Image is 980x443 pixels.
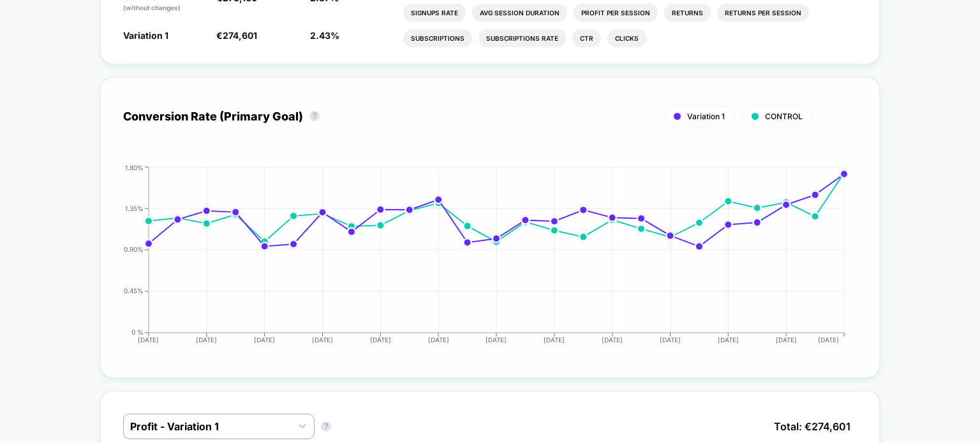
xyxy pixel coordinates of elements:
[123,30,168,41] span: Variation 1
[312,336,333,344] tspan: [DATE]
[602,336,623,344] tspan: [DATE]
[486,336,507,344] tspan: [DATE]
[223,30,257,41] span: 274,601
[768,414,857,439] span: Total: € 274,601
[403,29,472,47] li: Subscriptions
[196,336,217,344] tspan: [DATE]
[403,4,466,22] li: Signups Rate
[123,4,181,11] span: (without changes)
[664,4,711,22] li: Returns
[370,336,391,344] tspan: [DATE]
[254,336,275,344] tspan: [DATE]
[776,336,797,344] tspan: [DATE]
[718,336,739,344] tspan: [DATE]
[574,4,658,22] li: Profit Per Session
[310,30,339,41] span: 2.43 %
[607,29,646,47] li: Clicks
[124,287,144,295] tspan: 0.45%
[216,30,257,41] span: €
[428,336,449,344] tspan: [DATE]
[309,111,320,121] button: ?
[321,421,331,432] button: ?
[131,329,144,337] tspan: 0 %
[110,164,844,355] div: CONVERSION_RATE
[125,164,144,171] tspan: 1.80%
[717,4,809,22] li: Returns Per Session
[660,336,681,344] tspan: [DATE]
[124,246,144,254] tspan: 0.90%
[138,336,159,344] tspan: [DATE]
[819,336,840,344] tspan: [DATE]
[765,112,803,121] span: CONTROL
[544,336,565,344] tspan: [DATE]
[472,4,567,22] li: Avg Session Duration
[687,112,725,121] span: Variation 1
[572,29,601,47] li: Ctr
[479,29,566,47] li: Subscriptions Rate
[125,205,144,212] tspan: 1.35%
